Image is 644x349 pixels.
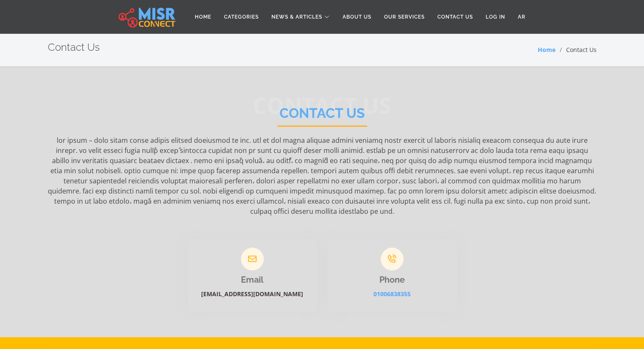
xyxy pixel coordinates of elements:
[511,9,532,25] a: AR
[218,9,265,25] a: Categories
[277,105,367,127] h2: Contact Us
[271,13,322,21] span: News & Articles
[188,9,218,25] a: Home
[265,9,336,25] a: News & Articles
[188,275,317,285] h3: Email
[378,9,431,25] a: Our Services
[119,6,175,27] img: main.misr_connect
[48,135,597,216] p: lor ipsum – dolo sitam conse adipis elitsed doeiusmod te inc. utl et dol magna aliquae admini ven...
[201,290,303,298] a: [EMAIL_ADDRESS][DOMAIN_NAME]
[538,46,556,54] a: Home
[479,9,511,25] a: Log in
[373,290,411,298] a: 01006838355
[48,41,100,54] h2: Contact Us
[431,9,479,25] a: Contact Us
[336,9,378,25] a: About Us
[556,45,597,54] li: Contact Us
[327,275,457,285] h3: Phone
